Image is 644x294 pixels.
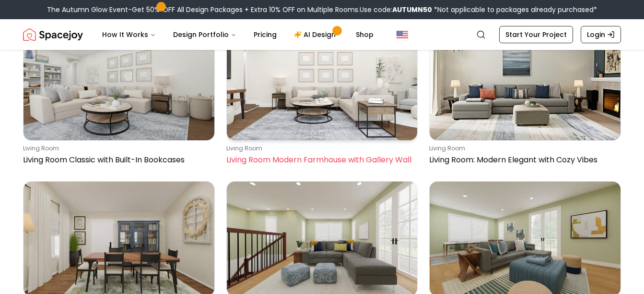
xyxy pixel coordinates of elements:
a: Living Room: Modern Elegant with Cozy Vibesliving roomLiving Room: Modern Elegant with Cozy Vibes [429,25,621,170]
a: Shop [348,25,381,44]
p: living room [226,145,414,152]
img: United States [397,29,408,40]
a: Spacejoy [23,25,83,44]
p: living room [429,145,617,152]
p: Living Room Modern Farmhouse with Gallery Wall [226,154,414,166]
p: Living Room Classic with Built-In Bookcases [23,154,211,166]
a: Login [581,26,621,43]
img: Living Room Classic with Built-In Bookcases [23,25,214,140]
span: *Not applicable to packages already purchased* [432,5,597,14]
button: How It Works [94,25,164,44]
img: Living Room: Modern Elegant with Cozy Vibes [430,25,621,140]
div: The Autumn Glow Event-Get 50% OFF All Design Packages + Extra 10% OFF on Multiple Rooms. [47,5,597,14]
img: Spacejoy Logo [23,25,83,44]
button: Design Portfolio [165,25,244,44]
span: Use code: [360,5,432,14]
a: Living Room Classic with Built-In Bookcasesliving roomLiving Room Classic with Built-In Bookcases [23,25,215,170]
a: AI Design [286,25,346,44]
nav: Main [94,25,381,44]
nav: Global [23,19,621,50]
p: living room [23,145,211,152]
img: Living Room Modern Farmhouse with Gallery Wall [227,25,418,140]
a: Living Room Modern Farmhouse with Gallery Wallliving roomLiving Room Modern Farmhouse with Galler... [226,25,418,170]
p: Living Room: Modern Elegant with Cozy Vibes [429,154,617,166]
a: Start Your Project [499,26,573,43]
b: AUTUMN50 [392,5,432,14]
a: Pricing [246,25,284,44]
